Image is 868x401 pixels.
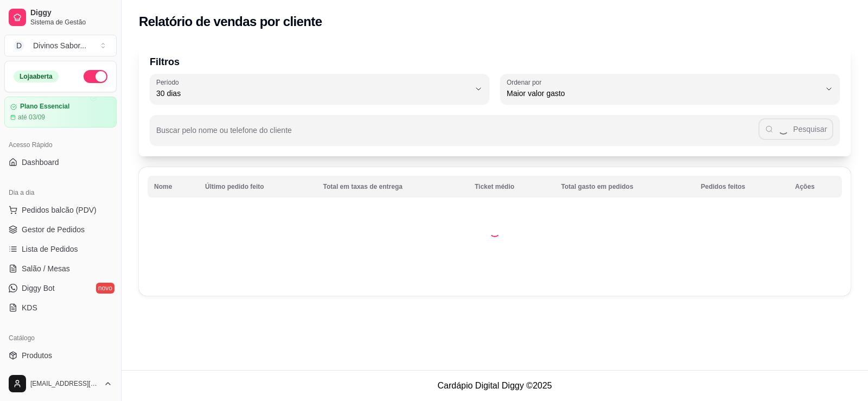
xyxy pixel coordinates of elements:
[22,224,85,235] span: Gestor de Pedidos
[14,40,24,51] span: D
[507,78,545,87] label: Ordenar por
[22,244,78,254] span: Lista de Pedidos
[30,18,112,27] span: Sistema de Gestão
[18,113,45,122] article: até 03/09
[4,4,117,30] a: DiggySistema de Gestão
[139,13,322,30] h2: Relatório de vendas por cliente
[4,371,117,397] button: [EMAIL_ADDRESS][DOMAIN_NAME]
[4,260,117,277] a: Salão / Mesas
[22,283,55,294] span: Diggy Bot
[150,74,489,104] button: Período30 dias
[4,299,117,316] a: KDS
[122,370,868,401] footer: Cardápio Digital Diggy © 2025
[4,136,117,154] div: Acesso Rápido
[33,40,86,51] div: Divinos Sabor ...
[22,302,37,313] span: KDS
[4,221,117,238] a: Gestor de Pedidos
[4,347,117,364] a: Produtos
[156,88,470,99] span: 30 dias
[22,263,70,274] span: Salão / Mesas
[14,71,59,82] div: Loja aberta
[500,74,840,104] button: Ordenar porMaior valor gasto
[84,70,107,83] button: Alterar Status
[20,103,69,111] article: Plano Essencial
[22,157,59,168] span: Dashboard
[4,201,117,219] button: Pedidos balcão (PDV)
[4,184,117,201] div: Dia a dia
[156,78,182,87] label: Período
[489,226,500,237] div: Loading
[22,205,97,215] span: Pedidos balcão (PDV)
[4,279,117,297] a: Diggy Botnovo
[4,240,117,258] a: Lista de Pedidos
[507,88,820,99] span: Maior valor gasto
[4,35,117,56] button: Select a team
[4,97,117,128] a: Plano Essencialaté 03/09
[4,329,117,347] div: Catálogo
[30,8,112,18] span: Diggy
[150,54,840,69] p: Filtros
[156,129,758,140] input: Buscar pelo nome ou telefone do cliente
[4,154,117,171] a: Dashboard
[30,379,99,388] span: [EMAIL_ADDRESS][DOMAIN_NAME]
[22,350,52,361] span: Produtos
